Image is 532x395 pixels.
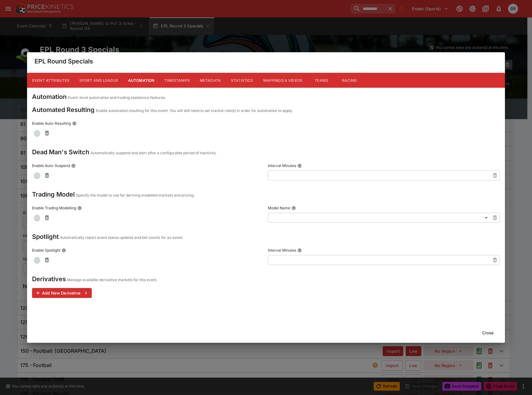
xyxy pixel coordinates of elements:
[67,277,157,283] p: Manage available derivative markets for this event.
[71,164,76,168] button: Enable Auto-Suspend
[226,73,258,88] button: Statistics
[297,248,302,253] button: Interval Minutes
[335,73,363,88] button: Racing
[74,73,123,88] button: Sport and League
[32,275,66,283] h4: Derivatives
[60,235,183,241] p: Automatically report event status updates and bet counts for an event.
[32,205,76,211] p: Enable Trading Modelling
[32,148,89,156] h4: Dead Man's Switch
[27,73,74,88] button: Event Attributes
[32,163,70,168] p: Enable Auto-Suspend
[307,73,335,88] button: Teams
[32,93,67,101] h4: Automation
[258,73,308,88] button: Mappings & Videos
[268,163,296,168] p: Interval Minutes
[32,233,59,241] h4: Spotlight
[62,248,66,253] button: Enable Spotlight
[195,73,226,88] button: Metadata
[123,73,160,88] button: Automation
[478,328,497,338] button: Close
[32,106,95,114] h4: Automated Resulting
[268,205,290,211] p: Model Name
[297,164,302,168] button: Interval Minutes
[32,288,92,298] button: Add New Derivative
[292,206,296,210] button: Model Name
[32,121,71,126] p: Enable Auto-Resulting
[32,190,75,198] h4: Trading Model
[268,248,296,253] p: Interval Minutes
[35,57,93,65] h4: EPL Round Specials
[68,95,166,101] p: Event-level automation and trading assistance features.
[96,108,293,114] p: Enable automated resulting for this event. You will still need to set market role(s) in order for...
[76,192,194,198] p: Specify the model to use for deriving modelled markets and pricing.
[72,121,77,126] button: Enable Auto-Resulting
[77,206,82,210] button: Enable Trading Modelling
[91,150,217,156] p: Automatically suspend and alert after a configurable period of inactivity.
[159,73,195,88] button: Timestamps
[32,248,60,253] p: Enable Spotlight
